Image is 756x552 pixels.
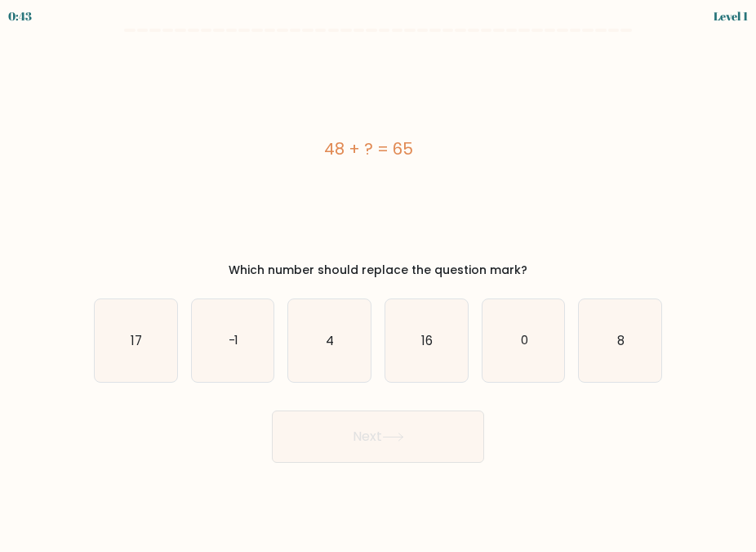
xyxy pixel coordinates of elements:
div: Level 1 [714,7,748,25]
text: 0 [520,332,527,349]
text: 17 [131,332,142,349]
text: 4 [327,332,335,349]
div: 48 + ? = 65 [94,137,643,161]
button: Next [272,411,484,463]
text: -1 [228,332,238,349]
text: 8 [617,332,625,349]
text: 16 [421,332,433,349]
div: Which number should replace the question mark? [104,262,652,279]
div: 0:43 [8,7,32,25]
